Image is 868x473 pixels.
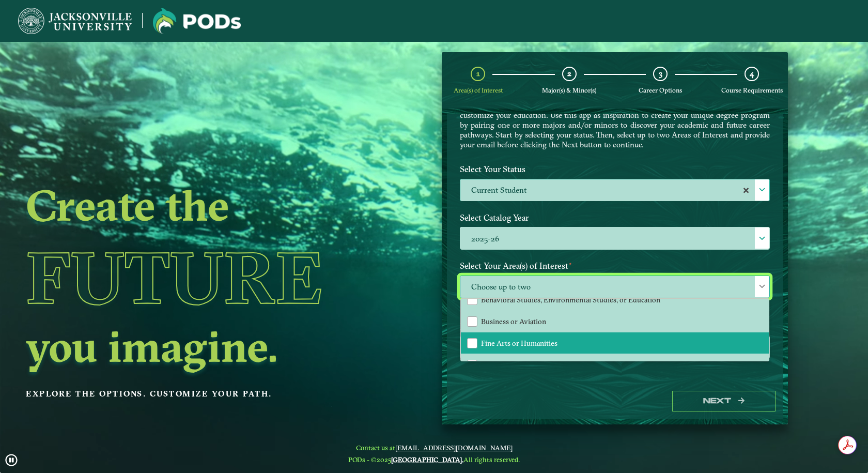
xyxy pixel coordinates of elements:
[395,444,513,452] a: [EMAIL_ADDRESS][DOMAIN_NAME]
[460,227,769,250] label: 2025-26
[481,295,660,304] span: Behavioral Studies, Environmental Studies, or Education
[348,444,520,452] span: Contact us at
[481,317,546,326] span: Business or Aviation
[26,325,365,368] h2: you imagine.
[26,184,365,227] h2: Create the
[452,208,778,227] label: Select Catalog Year
[639,86,682,94] span: Career Options
[481,360,600,370] span: Health Professions or Human Service
[461,332,769,354] li: Fine Arts or Humanities
[460,336,770,358] input: Enter your email
[542,86,596,94] span: Major(s) & Minor(s)
[153,8,241,34] img: Jacksonville University logo
[659,69,662,79] span: 3
[461,354,769,375] li: Health Professions or Human Service
[568,260,572,267] sup: ⋆
[721,86,783,94] span: Course Requirements
[672,391,776,412] button: Next
[391,455,463,464] a: [GEOGRAPHIC_DATA].
[460,100,770,149] p: [GEOGRAPHIC_DATA] offers you the freedom to pursue your passions and the flexibility to customize...
[481,339,557,348] span: Fine Arts or Humanities
[750,69,754,79] span: 4
[26,386,365,402] p: Explore the options. Customize your path.
[18,8,132,34] img: Jacksonville University logo
[454,86,503,94] span: Area(s) of Interest
[348,455,520,464] span: PODs - ©2025 All rights reserved.
[460,299,463,307] sup: ⋆
[452,160,778,179] label: Select Your Status
[452,317,778,337] label: Enter your email below to receive a summary of the POD that you create.
[460,179,769,202] label: Current Student
[476,69,480,79] span: 1
[461,289,769,311] li: Behavioral Studies, Environmental Studies, or Education
[460,276,769,298] span: Choose up to two
[26,231,365,325] h1: Future
[460,300,770,310] p: Maximum 2 selections are allowed
[567,69,571,79] span: 2
[452,256,778,276] label: Select Your Area(s) of Interest
[461,311,769,332] li: Business or Aviation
